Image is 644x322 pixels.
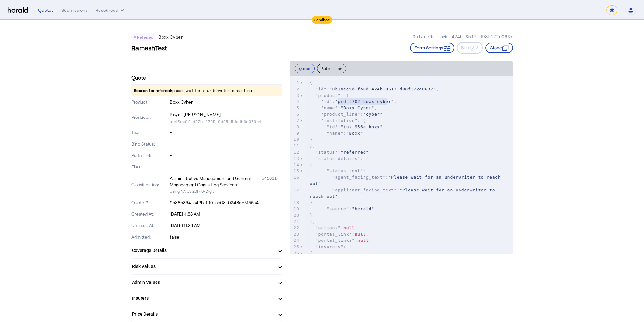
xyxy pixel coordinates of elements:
[290,105,300,111] div: 5
[290,174,300,181] div: 16
[290,206,300,212] div: 19
[315,238,355,243] span: "portal_links"
[290,155,300,162] div: 13
[290,80,300,86] div: 1
[131,141,169,147] p: Bind Status:
[38,7,54,13] div: Quotes
[290,187,300,193] div: 17
[131,152,169,159] p: Portal Link:
[290,118,300,124] div: 7
[170,152,282,159] p: -
[363,112,383,117] span: "cyber"
[132,263,274,270] mat-panel-title: Risk Values
[290,244,300,250] div: 25
[290,168,300,174] div: 15
[170,164,282,170] p: -
[412,34,513,40] p: 0b1aee9d-fa0d-424b-8517-d98f172e0637
[327,168,363,173] span: "status_text"
[310,125,385,129] span: : ,
[310,118,366,123] span: : {
[310,188,498,199] span: "Please wait for an underwriter to reach out"
[315,232,352,237] span: "portal_link"
[310,105,377,110] span: : ,
[321,112,360,117] span: "product_line"
[310,150,371,154] span: : ,
[327,131,343,136] span: "name"
[131,99,169,105] p: Product:
[310,143,315,148] span: },
[315,87,327,91] span: "id"
[262,175,282,188] div: 541611
[321,118,357,123] span: "institution"
[290,143,300,149] div: 11
[137,35,154,39] span: Referred
[131,74,146,82] h4: Quote
[310,238,371,243] span: : ,
[290,136,300,143] div: 10
[310,112,385,117] span: : ,
[170,129,282,136] p: -
[131,234,169,240] p: Admitted:
[158,34,183,40] p: Boxx Cyber
[315,244,343,249] span: "insurers"
[132,247,274,254] mat-panel-title: Coverage Details
[290,149,300,155] div: 12
[317,64,346,73] button: Submission
[290,218,300,225] div: 21
[170,222,282,229] p: [DATE] 11:23 AM
[131,290,282,306] mat-expansion-panel-header: Insurers
[290,225,300,231] div: 22
[170,199,282,206] p: 9a88a364-a42b-11f0-ae68-0248ec5155a4
[329,87,436,91] span: "0b1aee9d-fa0d-424b-8517-d98f172e0637"
[332,188,397,192] span: "applicant_facing_text"
[310,225,357,230] span: : ,
[357,238,369,243] span: null
[170,175,260,188] div: Administrative Management and General Management Consulting Services
[341,125,383,129] span: "ins_956a_boxx"
[170,141,282,147] p: -
[335,99,394,104] span: "prd_f702_boxx_cyber"
[131,182,169,188] p: Classification:
[315,93,341,98] span: "product"
[352,206,374,211] span: "herald"
[170,119,282,124] p: aa13de9f-d77b-4765-9d65-5dddb9c939e4
[170,234,282,240] p: false
[310,99,397,104] span: : ,
[131,259,282,274] mat-expansion-panel-header: Risk Values
[132,311,274,318] mat-panel-title: Price Details
[290,111,300,118] div: 6
[310,162,313,167] span: {
[315,156,360,161] span: "status_details"
[310,175,503,186] span: "Please wait for an underwriter to reach out"
[132,279,274,286] mat-panel-title: Admin Values
[346,131,363,136] span: "Boxx"
[290,162,300,168] div: 14
[310,93,349,98] span: : {
[310,219,315,224] span: ],
[321,105,338,110] span: "name"
[131,129,169,136] p: Tags:
[315,225,341,230] span: "actions"
[131,43,168,52] h3: RameshTest
[310,175,503,186] span: : ,
[131,306,282,322] mat-expansion-panel-header: Price Details
[131,222,169,229] p: Updated At:
[343,225,355,230] span: null
[290,250,300,256] div: 26
[332,175,386,180] span: "agent_facing_text"
[355,232,366,237] span: null
[290,76,513,254] herald-code-block: quote
[290,92,300,99] div: 3
[410,43,454,53] button: Form Settings
[131,275,282,290] mat-expansion-panel-header: Admin Values
[170,211,282,217] p: [DATE] 4:53 AM
[310,188,498,199] span: :
[310,206,374,211] span: :
[310,213,313,218] span: }
[131,114,169,120] p: Producer:
[170,99,282,105] p: Boxx Cyber
[310,156,369,161] span: : [
[131,243,282,258] mat-expansion-panel-header: Coverage Details
[290,86,300,92] div: 2
[132,295,274,302] mat-panel-title: Insurers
